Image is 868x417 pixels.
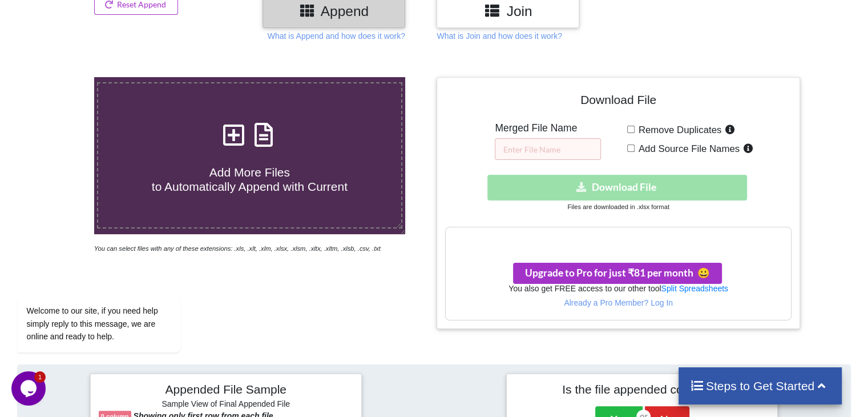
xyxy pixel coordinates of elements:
span: Add More Files to Automatically Append with Current [152,166,348,193]
small: Files are downloaded in .xlsx format [567,203,669,210]
h4: Is the file appended correctly? [515,382,769,396]
p: Already a Pro Member? Log In [446,297,790,308]
h3: Your files are more than 1 MB [446,233,790,246]
span: smile [693,267,710,279]
p: What is Append and how does it work? [268,30,405,42]
p: What is Join and how does it work? [437,30,562,42]
h4: Appended File Sample [99,382,353,398]
button: Upgrade to Pro for just ₹81 per monthsmile [513,263,722,284]
a: Split Spreadsheets [661,284,728,293]
h6: You also get FREE access to our other tool [446,284,790,294]
h4: Steps to Get Started [690,379,831,393]
h3: Append [271,3,397,19]
input: Enter File Name [495,138,601,160]
h5: Merged File Name [495,122,601,134]
h6: Sample View of Final Appended File [99,399,353,411]
iframe: chat widget [11,371,48,406]
span: Remove Duplicates [635,125,722,135]
h4: Download File [445,86,791,118]
h3: Join [445,3,571,19]
span: Upgrade to Pro for just ₹81 per month [525,267,710,279]
iframe: chat widget [11,192,217,366]
span: Add Source File Names [635,143,740,154]
i: You can select files with any of these extensions: .xls, .xlt, .xlm, .xlsx, .xlsm, .xltx, .xltm, ... [94,245,381,252]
